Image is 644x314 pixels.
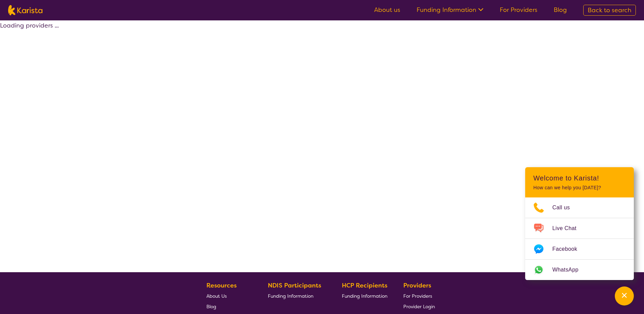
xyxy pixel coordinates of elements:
a: Blog [206,301,252,312]
span: Live Chat [552,223,585,233]
p: How can we help you [DATE]? [533,185,626,191]
span: WhatsApp [552,265,587,275]
span: Provider Login [403,303,435,310]
a: About Us [206,291,252,301]
span: For Providers [403,293,432,299]
a: Provider Login [403,301,435,312]
span: Funding Information [342,293,387,299]
span: Blog [206,303,216,310]
img: Karista logo [8,5,42,15]
span: About Us [206,293,227,299]
b: Resources [206,281,237,290]
b: HCP Recipients [342,281,387,290]
ul: Choose channel [525,197,634,280]
a: Funding Information [417,6,483,14]
a: Funding Information [342,291,387,301]
b: Providers [403,281,431,290]
span: Funding Information [268,293,313,299]
div: Channel Menu [525,167,634,280]
a: Web link opens in a new tab. [525,260,634,280]
a: About us [374,6,400,14]
span: Facebook [552,244,585,254]
span: Call us [552,203,578,213]
a: Funding Information [268,291,326,301]
b: NDIS Participants [268,281,321,290]
a: Blog [554,6,567,14]
h2: Welcome to Karista! [533,174,626,182]
span: Back to search [588,6,631,14]
a: Back to search [583,5,636,16]
button: Channel Menu [615,286,634,306]
a: For Providers [403,291,435,301]
a: For Providers [500,6,537,14]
